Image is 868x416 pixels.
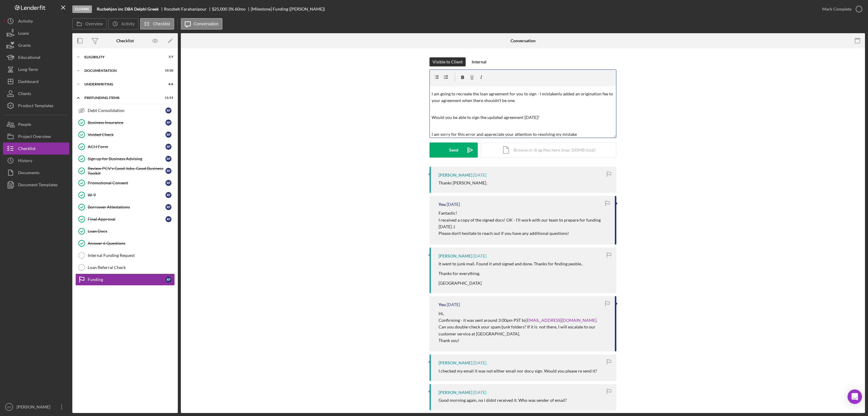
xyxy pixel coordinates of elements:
[439,173,472,178] div: [PERSON_NAME]
[439,181,487,185] div: Thanks [PERSON_NAME].
[88,144,165,149] div: ACH Form
[3,179,69,191] a: Document Templates
[3,401,69,413] button: SS[PERSON_NAME]
[72,18,107,30] button: Overview
[3,100,69,112] button: Product Templates
[18,75,39,89] div: Dashboard
[439,310,609,317] p: Hi,
[7,405,11,409] text: SS
[165,277,171,283] div: R F
[165,132,171,138] div: R F
[473,173,486,178] time: 2025-10-10 17:10
[472,57,486,66] div: Internal
[84,82,158,86] div: Underwriting
[162,82,173,86] div: 6 / 6
[165,192,171,198] div: R F
[153,21,170,26] label: Checklist
[88,277,165,282] div: Funding
[432,57,463,66] div: Visible to Client
[473,360,486,365] time: 2025-10-10 16:35
[88,217,165,222] div: Final Approval
[165,120,171,126] div: R F
[3,142,69,155] button: Checklist
[165,144,171,150] div: R F
[439,217,609,230] p: I received a copy of the signed docs! OK - I'll work with our team to prepare for funding [DATE] :)
[165,216,171,222] div: R F
[447,302,460,307] time: 2025-10-10 16:59
[140,18,174,30] button: Checklist
[18,51,40,65] div: Educational
[181,18,223,30] button: Conversation
[162,55,173,59] div: 7 / 7
[526,318,596,323] a: [EMAIL_ADDRESS][DOMAIN_NAME]
[439,317,609,324] p: Confirming - it was sent around 3:00pm PST to .
[88,132,165,137] div: Voided Check
[3,27,69,39] a: Loans
[84,69,158,72] div: Documentation
[162,96,173,100] div: 11 / 15
[439,254,472,258] div: [PERSON_NAME]
[3,63,69,75] button: Long-Term
[88,108,165,113] div: Debt Consolidation
[121,21,134,26] label: Activity
[84,55,158,59] div: Eligibility
[88,241,175,246] div: Answer 6 Questions
[3,167,69,179] a: Documents
[75,274,175,286] a: FundingRF
[439,324,609,337] p: Can you double-check your spam/junk folders? If it is not there, I will escalate to our customer ...
[3,51,69,63] a: Educational
[88,166,165,176] div: Review PCV's Good Jobs, Good Business Toolkit
[251,7,325,11] div: [Milestone] Funding ([PERSON_NAME])
[3,130,69,142] button: Project Overview
[88,120,165,125] div: Business Insurance
[18,63,38,77] div: Long-Term
[3,118,69,130] button: People
[75,261,175,274] a: Loan Referral Check
[75,249,175,261] a: Internal Funding Request
[3,15,69,27] button: Activity
[75,165,175,177] a: Review PCV's Good Jobs, Good Business ToolkitRF
[429,142,478,158] button: Send
[473,390,486,395] time: 2025-10-10 16:29
[75,237,175,249] a: Answer 6 Questions
[165,204,171,210] div: R F
[75,104,175,117] a: Debt ConsolidationRF
[3,155,69,167] button: History
[162,69,173,72] div: 19 / 20
[447,202,460,207] time: 2025-10-10 17:07
[18,27,29,41] div: Loans
[165,107,171,114] div: R F
[85,21,103,26] label: Overview
[439,369,597,373] div: I checked my email it was not either email nor docu sign. Would you please re send it?
[18,15,33,29] div: Activity
[84,96,158,100] div: Prefunding Items
[97,7,159,11] b: Ruzbehjon inc DBA Delphi Greek
[235,7,246,11] div: 60 mo
[18,88,31,101] div: Clients
[816,3,865,15] button: Mark Complete
[432,114,615,121] p: Would you be able to sign the updated agreement [DATE]?
[469,57,489,66] button: Internal
[439,210,609,216] p: Fantastic!
[88,156,165,161] div: Sign up for Business Advising
[194,21,219,26] label: Conversation
[72,5,92,13] div: Closing
[88,253,175,258] div: Internal Funding Request
[3,88,69,100] a: Clients
[439,202,446,207] div: You
[116,38,134,43] div: Checklist
[439,398,567,403] div: Good morning again, no i didnt received it. Who was sender of email?
[18,130,51,144] div: Project Overview
[439,337,609,344] p: Thank you!
[429,57,466,66] button: Visible to Client
[75,213,175,225] a: Final ApprovalRF
[432,131,615,138] p: I am sorry for this error and appreciate your attention to resolving my mistake
[165,180,171,186] div: R F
